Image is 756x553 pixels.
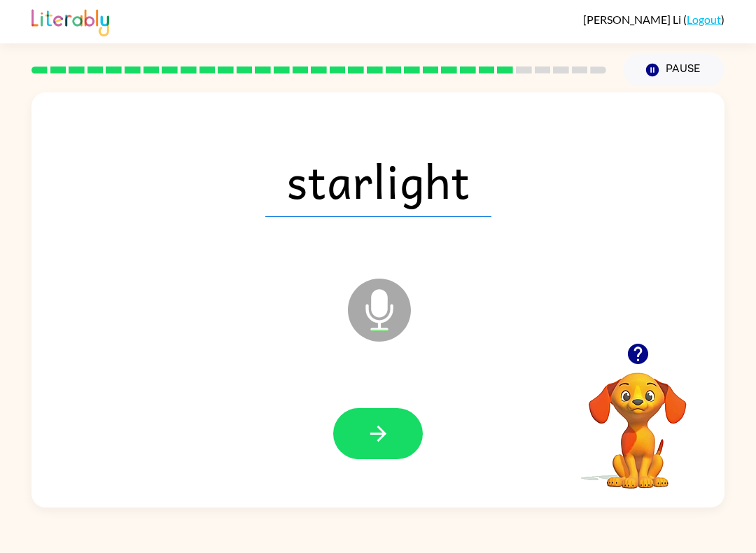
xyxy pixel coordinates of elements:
[31,6,109,36] img: Literably
[583,13,683,26] span: [PERSON_NAME] Li
[583,13,724,26] div: ( )
[265,144,491,217] span: starlight
[623,54,724,86] button: Pause
[568,351,708,491] video: Your browser must support playing .mp4 files to use Literably. Please try using another browser.
[687,13,721,26] a: Logout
